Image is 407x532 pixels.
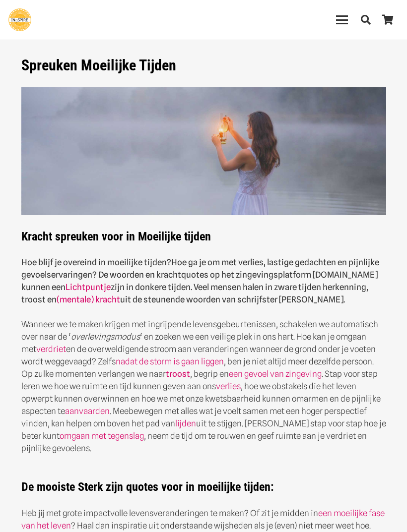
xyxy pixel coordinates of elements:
[21,230,211,243] strong: Kracht spreuken voor in Moeilijke tijden
[21,508,385,531] a: een moeilijke fase van het leven
[175,418,196,428] a: lijden
[330,14,355,26] a: Menu
[216,381,241,391] a: verlies
[166,369,190,379] a: troost
[21,318,386,455] p: Wanneer we te maken krijgen met ingrijpende levensgebeurtenissen, schakelen we automatisch over n...
[21,480,274,494] strong: De mooiste Sterk zijn quotes voor in moeilijke tijden:
[66,282,111,292] a: Lichtpuntje
[21,257,171,267] strong: Hoe blijf je overeind in moeilijke tijden?
[21,57,386,74] h1: Spreuken Moeilijke Tijden
[8,8,31,31] a: Ingspire - het zingevingsplatform met de mooiste spreuken en gouden inzichten over het leven
[57,295,120,304] a: (mentale) kracht
[355,7,377,32] a: Zoeken
[60,431,144,441] a: omgaan met tegenslag
[21,257,379,304] strong: Hoe ga je om met verlies, lastige gedachten en pijnlijke gevoelservaringen? De woorden en krachtq...
[116,356,224,366] a: nadat de storm is gaan liggen
[65,406,110,416] a: aanvaarden
[229,369,322,379] a: een gevoel van zingeving
[21,87,386,215] img: Spreuken als steun en hoop in zware moeilijke tijden citaten van Ingspire
[71,332,140,342] em: overlevingsmodus
[36,344,66,354] a: verdriet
